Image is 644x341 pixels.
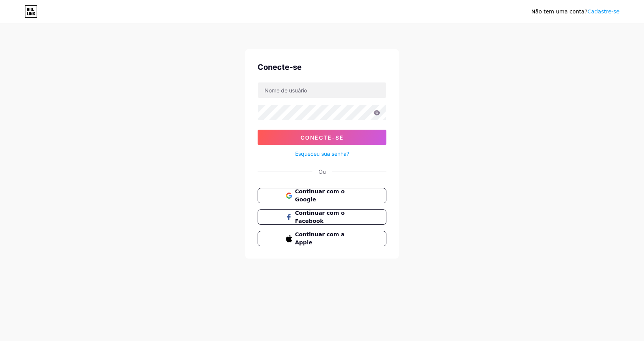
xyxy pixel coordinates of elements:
[258,63,302,72] font: Conecte-se
[295,150,349,158] a: Esqueceu sua senha?
[258,209,386,225] button: Continuar com o Facebook
[295,188,345,203] font: Continuar com o Google
[258,130,386,145] button: Conecte-se
[295,150,349,157] font: Esqueceu sua senha?
[258,188,386,203] button: Continuar com o Google
[258,231,386,246] button: Continuar com a Apple
[587,8,619,15] a: Cadastre-se
[531,8,587,15] font: Não tem uma conta?
[295,231,345,245] font: Continuar com a Apple
[301,134,344,141] font: Conecte-se
[258,82,386,98] input: Nome de usuário
[295,210,345,224] font: Continuar com o Facebook
[319,168,326,175] font: Ou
